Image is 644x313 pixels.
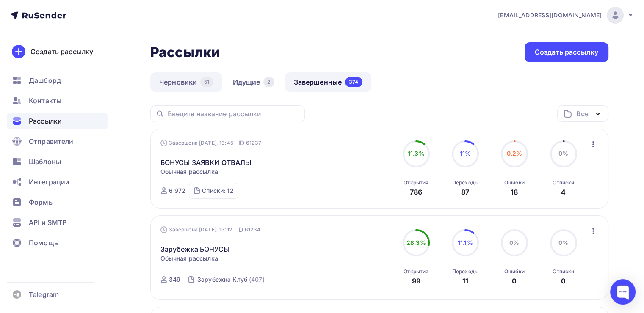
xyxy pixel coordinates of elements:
[462,276,468,286] div: 11
[7,113,108,129] a: Рассылки
[404,179,428,186] div: Открытия
[150,44,220,61] h2: Рассылки
[535,47,598,57] div: Создать рассылку
[410,187,422,197] div: 786
[557,105,608,122] button: Все
[169,275,180,284] div: 349
[561,187,566,197] div: 4
[558,150,568,157] span: 0%
[504,268,525,275] div: Ошибки
[498,11,602,19] span: [EMAIL_ADDRESS][DOMAIN_NAME]
[506,150,522,157] span: 0.2%
[576,109,588,119] div: Все
[561,276,566,286] div: 0
[160,225,260,234] div: Завершена [DATE], 13:12
[237,225,243,234] span: ID
[345,77,362,87] div: 374
[263,77,274,87] div: 2
[7,92,108,109] a: Контакты
[29,136,74,146] span: Отправители
[29,96,61,106] span: Контакты
[29,289,59,299] span: Telegram
[238,139,244,147] span: ID
[458,239,473,246] span: 11.1%
[408,150,425,157] span: 11.3%
[461,187,469,197] div: 87
[160,244,229,254] a: Зарубежка БОНУСЫ
[7,153,108,170] a: Шаблоны
[29,75,61,85] span: Дашборд
[460,150,471,157] span: 11%
[196,273,265,286] a: Зарубежка Клуб (407)
[553,179,574,186] div: Отписки
[29,116,62,126] span: Рассылки
[553,268,574,275] div: Отписки
[150,72,222,92] a: Черновики51
[202,187,233,195] div: Списки: 12
[512,276,517,286] div: 0
[224,72,283,92] a: Идущие2
[285,72,371,92] a: Завершенные374
[509,239,519,246] span: 0%
[7,133,108,150] a: Отправители
[29,156,61,167] span: Шаблоны
[29,217,66,228] span: API и SMTP
[246,139,261,147] span: 61237
[406,239,426,246] span: 28.3%
[29,177,69,187] span: Интеграции
[169,187,186,195] div: 6 972
[30,47,93,57] div: Создать рассылку
[412,276,420,286] div: 99
[29,197,54,207] span: Формы
[511,187,518,197] div: 18
[558,239,568,246] span: 0%
[498,7,634,24] a: [EMAIL_ADDRESS][DOMAIN_NAME]
[452,268,478,275] div: Переходы
[249,275,265,284] div: (407)
[29,238,58,248] span: Помощь
[7,194,108,211] a: Формы
[504,179,525,186] div: Ошибки
[160,254,218,263] span: Обычная рассылка
[160,157,252,167] a: БОНУСЫ ЗАЯВКИ ОТВАЛЫ
[200,77,213,87] div: 51
[168,109,300,118] input: Введите название рассылки
[197,275,247,284] div: Зарубежка Клуб
[452,179,478,186] div: Переходы
[160,167,218,176] span: Обычная рассылка
[404,268,428,275] div: Открытия
[7,72,108,89] a: Дашборд
[160,139,261,147] div: Завершена [DATE], 13:45
[245,225,260,234] span: 61234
